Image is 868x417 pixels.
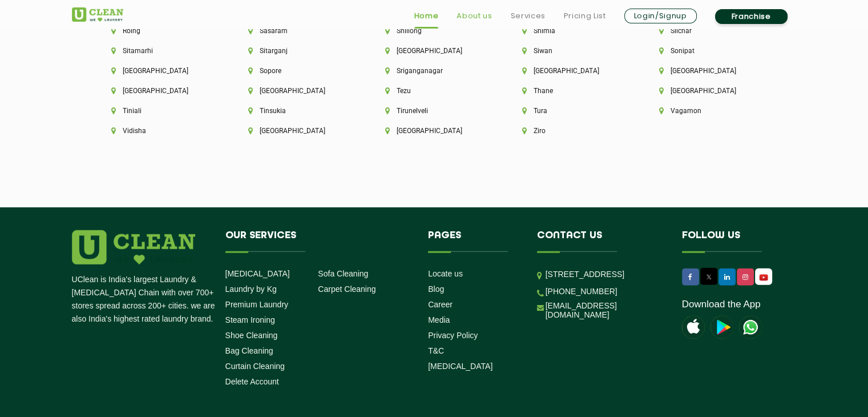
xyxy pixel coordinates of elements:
img: UClean Laundry and Dry Cleaning [739,316,762,339]
a: Locate us [428,269,463,278]
a: Career [428,300,453,309]
a: Steam Ironing [225,315,275,324]
li: [GEOGRAPHIC_DATA] [111,87,209,95]
h4: Contact us [537,230,665,252]
a: Blog [428,284,444,294]
a: T&C [428,346,444,355]
a: Shoe Cleaning [225,331,278,340]
a: Laundry by Kg [225,284,277,294]
li: Sonipat [659,47,757,55]
li: [GEOGRAPHIC_DATA] [248,127,346,135]
li: Sopore [248,67,346,75]
a: [EMAIL_ADDRESS][DOMAIN_NAME] [546,301,665,319]
li: [GEOGRAPHIC_DATA] [385,47,483,55]
a: Login/Signup [624,9,697,23]
li: Tirunelveli [385,107,483,115]
h4: Our Services [225,230,411,252]
li: [GEOGRAPHIC_DATA] [111,67,209,75]
a: About us [457,9,492,23]
li: Tiniali [111,107,209,115]
a: Home [414,9,439,23]
a: Sofa Cleaning [318,269,368,278]
li: Tinsukia [248,107,346,115]
a: Privacy Policy [428,331,478,340]
li: Ziro [522,127,620,135]
a: [PHONE_NUMBER] [546,287,617,296]
a: Download the App [682,299,761,310]
li: Shimla [522,27,620,35]
li: [GEOGRAPHIC_DATA] [659,67,757,75]
li: Tezu [385,87,483,95]
li: Vagamon [659,107,757,115]
a: Premium Laundry [225,300,289,309]
li: Sasaram [248,27,346,35]
a: Pricing List [564,9,606,23]
li: Sitarganj [248,47,346,55]
li: Vidisha [111,127,209,135]
a: [MEDICAL_DATA] [225,269,290,278]
a: Carpet Cleaning [318,284,376,294]
a: Franchise [715,9,788,24]
img: UClean Laundry and Dry Cleaning [756,271,771,283]
p: UClean is India's largest Laundry & [MEDICAL_DATA] Chain with over 700+ stores spread across 200+... [72,273,217,326]
li: Tura [522,107,620,115]
li: [GEOGRAPHIC_DATA] [385,127,483,135]
li: [GEOGRAPHIC_DATA] [659,87,757,95]
li: Roing [111,27,209,35]
li: [GEOGRAPHIC_DATA] [248,87,346,95]
a: Services [510,9,545,23]
a: Bag Cleaning [225,346,273,355]
a: [MEDICAL_DATA] [428,362,492,371]
li: Sitamarhi [111,47,209,55]
img: UClean Laundry and Dry Cleaning [72,7,123,22]
li: Thane [522,87,620,95]
li: Sriganganagar [385,67,483,75]
img: apple-icon.png [682,316,705,339]
li: Shillong [385,27,483,35]
li: Silchar [659,27,757,35]
a: Delete Account [225,377,279,386]
li: [GEOGRAPHIC_DATA] [522,67,620,75]
h4: Pages [428,230,520,252]
p: [STREET_ADDRESS] [546,268,665,281]
li: Siwan [522,47,620,55]
a: Media [428,315,450,324]
a: Curtain Cleaning [225,362,285,371]
img: logo.png [72,230,195,264]
h4: Follow us [682,230,782,252]
img: playstoreicon.png [710,316,733,339]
